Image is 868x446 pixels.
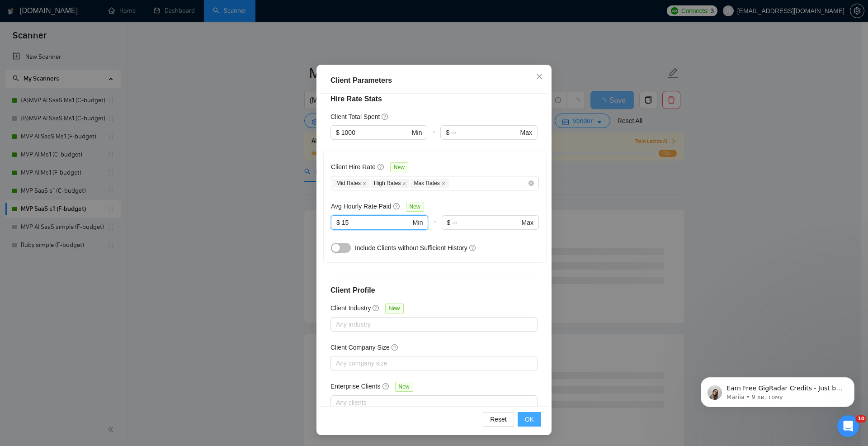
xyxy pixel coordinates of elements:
button: OK [518,412,541,427]
h5: Client Hire Rate [331,162,376,172]
input: ∞ [451,128,518,138]
span: $ [336,218,340,228]
h5: Enterprise Clients [330,381,381,391]
span: question-circle [382,383,390,390]
span: question-circle [377,163,385,171]
span: close [402,181,406,186]
span: 10 [856,415,866,422]
span: New [406,202,424,212]
span: New [395,382,413,392]
span: close [441,181,446,186]
h4: Client Profile [330,285,538,296]
span: Max [520,128,532,138]
iframe: Intercom notifications повідомлення [687,358,868,422]
span: New [385,304,403,313]
h5: Client Company Size [330,342,390,352]
span: close-circle [528,180,534,186]
span: Max Rates [410,179,448,188]
span: Min [413,218,423,228]
span: Min [412,128,422,138]
span: OK [525,414,534,424]
div: - [428,215,441,241]
button: Close [527,65,552,89]
input: 0 [341,128,410,138]
button: Reset [483,412,514,427]
span: Reset [490,414,507,424]
span: Max [522,218,533,228]
span: question-circle [393,203,401,210]
span: question-circle [469,244,476,251]
span: close [536,73,543,80]
input: ∞ [452,218,519,228]
h5: Client Total Spent [330,112,380,122]
input: 0 [342,218,411,228]
span: Mid Rates [333,179,370,188]
span: $ [447,218,451,228]
iframe: Intercom live chat [837,415,859,437]
span: question-circle [382,113,389,120]
div: Client Parameters [330,75,538,86]
span: $ [336,128,340,138]
h4: Hire Rate Stats [330,94,538,104]
span: close [362,181,367,186]
span: High Rates [371,179,410,188]
h5: Avg Hourly Rate Paid [331,201,392,211]
span: question-circle [373,304,380,312]
span: Include Clients without Sufficient History [355,244,467,251]
div: - [427,125,440,151]
span: New [390,162,408,172]
span: $ [446,128,449,138]
h5: Client Industry [330,303,371,313]
span: question-circle [392,344,399,351]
